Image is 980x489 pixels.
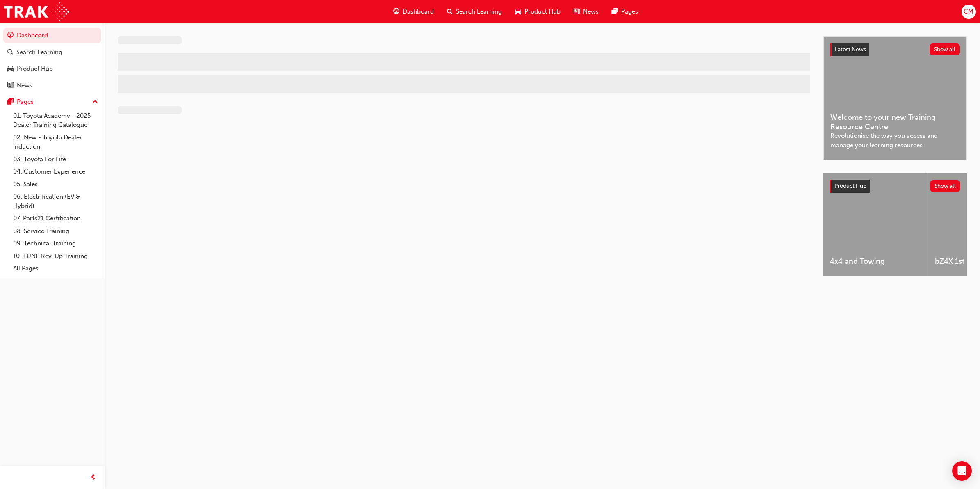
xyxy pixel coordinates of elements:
[930,43,960,55] button: Show all
[524,7,561,16] span: Product Hub
[830,43,960,56] a: Latest NewsShow all
[10,190,101,212] a: 06. Electrification (EV & Hybrid)
[834,183,866,190] span: Product Hub
[515,7,521,17] span: car-icon
[574,7,580,17] span: news-icon
[830,131,960,150] span: Revolutionise the way you access and manage your learning resources.
[92,97,98,107] span: up-icon
[10,212,101,225] a: 07. Parts21 Certification
[583,7,599,16] span: News
[567,3,605,20] a: news-iconNews
[962,5,976,19] button: CM
[456,7,502,16] span: Search Learning
[16,48,62,57] div: Search Learning
[3,26,101,94] button: DashboardSearch LearningProduct HubNews
[3,94,101,110] button: Pages
[10,250,101,263] a: 10. TUNE Rev-Up Training
[17,64,53,73] div: Product Hub
[10,110,101,131] a: 01. Toyota Academy - 2025 Dealer Training Catalogue
[10,237,101,250] a: 09. Technical Training
[90,473,96,483] span: prev-icon
[3,28,101,43] a: Dashboard
[10,225,101,238] a: 08. Service Training
[7,32,14,39] span: guage-icon
[7,49,13,56] span: search-icon
[605,3,645,20] a: pages-iconPages
[930,180,961,192] button: Show all
[403,7,434,16] span: Dashboard
[835,46,866,53] span: Latest News
[17,81,32,90] div: News
[964,7,973,16] span: CM
[823,173,928,276] a: 4x4 and Towing
[10,131,101,153] a: 02. New - Toyota Dealer Induction
[621,7,638,16] span: Pages
[447,7,453,17] span: search-icon
[440,3,508,20] a: search-iconSearch Learning
[612,7,618,17] span: pages-icon
[830,113,960,131] span: Welcome to your new Training Resource Centre
[17,97,34,107] div: Pages
[10,178,101,191] a: 05. Sales
[10,153,101,166] a: 03. Toyota For Life
[830,180,960,193] a: Product HubShow all
[7,98,14,106] span: pages-icon
[7,65,14,73] span: car-icon
[508,3,567,20] a: car-iconProduct Hub
[3,61,101,76] a: Product Hub
[830,257,921,266] span: 4x4 and Towing
[952,461,972,481] div: Open Intercom Messenger
[393,7,399,17] span: guage-icon
[7,82,14,89] span: news-icon
[387,3,440,20] a: guage-iconDashboard
[823,36,967,160] a: Latest NewsShow allWelcome to your new Training Resource CentreRevolutionise the way you access a...
[4,2,69,21] img: Trak
[3,45,101,60] a: Search Learning
[10,165,101,178] a: 04. Customer Experience
[3,78,101,93] a: News
[10,262,101,275] a: All Pages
